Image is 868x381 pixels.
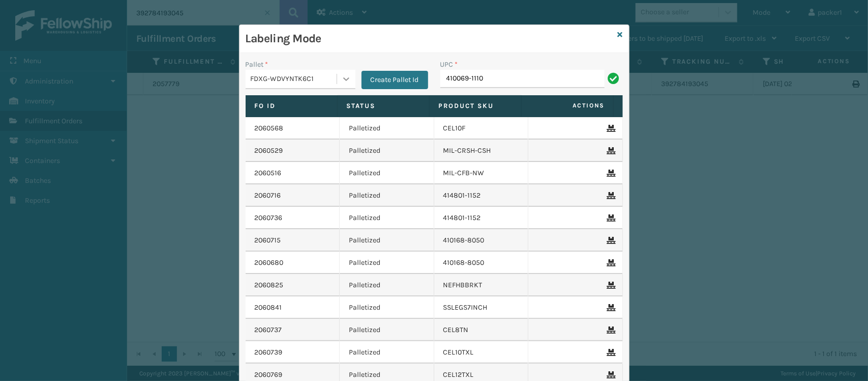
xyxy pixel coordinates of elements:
[340,207,434,229] td: Palletized
[607,237,613,244] i: Remove From Pallet
[255,146,283,156] a: 2060529
[246,31,614,46] h3: Labeling Mode
[434,296,529,319] td: SSLEGS7INCH
[434,140,529,162] td: MIL-CRSH-CSH
[525,97,611,114] span: Actions
[434,229,529,252] td: 410168-8050
[607,349,613,356] i: Remove From Pallet
[340,140,434,162] td: Palletized
[255,347,283,358] a: 2060739
[255,235,281,246] a: 2060715
[440,59,458,70] label: UPC
[255,370,283,380] a: 2060769
[340,296,434,319] td: Palletized
[434,207,529,229] td: 414801-1152
[347,101,420,111] label: Status
[340,274,434,296] td: Palletized
[255,101,328,111] label: Fo Id
[255,280,284,290] a: 2060825
[434,341,529,364] td: CEL10TXL
[246,59,268,70] label: Pallet
[607,170,613,177] i: Remove From Pallet
[607,192,613,199] i: Remove From Pallet
[607,125,613,132] i: Remove From Pallet
[255,258,284,268] a: 2060680
[607,371,613,378] i: Remove From Pallet
[340,252,434,274] td: Palletized
[251,74,338,85] div: FDXG-WDVYNTK6C1
[340,341,434,364] td: Palletized
[255,325,282,335] a: 2060737
[340,184,434,207] td: Palletized
[340,162,434,184] td: Palletized
[434,319,529,341] td: CEL8TN
[340,117,434,140] td: Palletized
[255,303,282,313] a: 2060841
[607,147,613,154] i: Remove From Pallet
[362,71,428,89] button: Create Pallet Id
[434,162,529,184] td: MIL-CFB-NW
[607,259,613,266] i: Remove From Pallet
[340,319,434,341] td: Palletized
[434,252,529,274] td: 410168-8050
[255,213,283,223] a: 2060736
[607,214,613,222] i: Remove From Pallet
[434,274,529,296] td: NEFHBBRKT
[340,229,434,252] td: Palletized
[255,190,281,201] a: 2060716
[607,282,613,289] i: Remove From Pallet
[434,184,529,207] td: 414801-1152
[607,304,613,311] i: Remove From Pallet
[439,101,512,111] label: Product SKU
[434,117,529,140] td: CEL10F
[607,326,613,334] i: Remove From Pallet
[255,123,284,133] a: 2060568
[255,168,282,178] a: 2060516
